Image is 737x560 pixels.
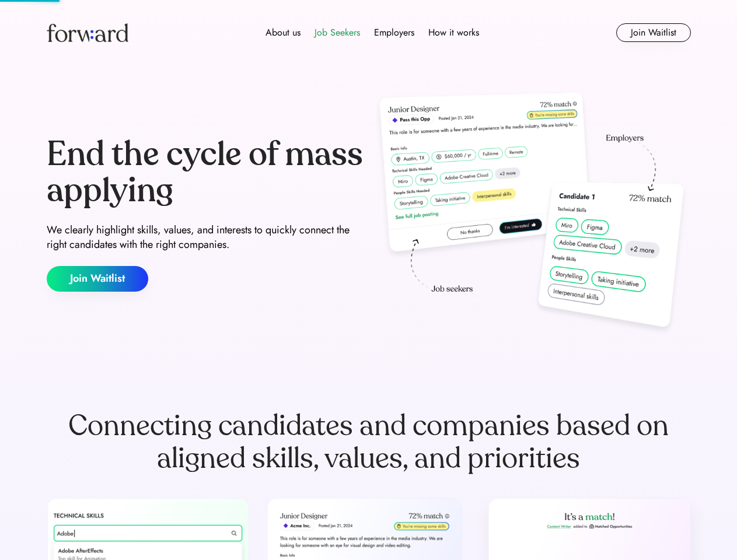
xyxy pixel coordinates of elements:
[266,26,301,40] div: About us
[47,409,691,475] div: Connecting candidates and companies based on aligned skills, values, and priorities
[47,136,364,208] div: End the cycle of mass applying
[428,26,479,40] div: How it works
[47,23,128,42] img: Forward logo
[47,266,148,292] button: Join Waitlist
[373,89,691,339] img: hero-image.png
[374,26,414,40] div: Employers
[315,26,360,40] div: Job Seekers
[616,23,691,42] button: Join Waitlist
[47,223,364,252] div: We clearly highlight skills, values, and interests to quickly connect the right candidates with t...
